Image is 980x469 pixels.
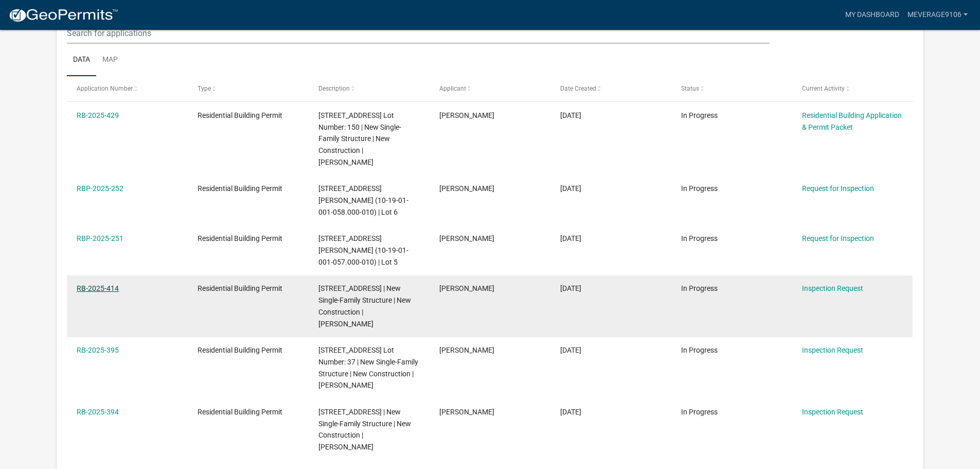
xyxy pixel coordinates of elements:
span: Residential Building Permit [198,346,282,354]
span: 05/16/2025 [560,284,581,292]
span: 07/08/2025 [560,111,581,119]
a: Request for Inspection [802,234,874,242]
span: 1234 Elizabeth Lane, Jeffersonville, IN 47130 (10-19-01-001-057.000-010) | Lot 5 [318,234,408,266]
datatable-header-cell: Type [188,76,309,101]
span: 03/24/2025 [560,346,581,354]
span: Residential Building Permit [198,284,282,292]
a: Residential Building Application & Permit Packet [802,111,902,131]
input: Search for applications [67,23,769,44]
span: 07/01/2025 [560,184,581,193]
span: Applicant [439,85,466,92]
span: Current Activity [802,85,845,92]
a: Data [67,44,96,77]
a: Map [96,44,124,77]
a: RBP-2025-252 [77,184,123,193]
datatable-header-cell: Status [671,76,792,101]
span: 7133 Independence Way, Charlestown IN 47111 Lot Number: 150 | New Single-Family Structure | New C... [318,111,401,166]
a: RB-2025-429 [77,111,119,119]
span: Description [318,85,350,92]
span: In Progress [681,111,718,119]
span: In Progress [681,234,718,242]
datatable-header-cell: Current Activity [792,76,913,101]
span: 1236 Elizabeth Lane, Jeffersonville, IN 47130 (10-19-01-001-058.000-010) | Lot 6 [318,184,408,216]
span: 8123 FARMING WAY Lot Number: 54 | New Single-Family Structure | New Construction | Marijane Everage [318,284,411,327]
a: RB-2025-394 [77,408,119,416]
a: RB-2025-395 [77,346,119,354]
span: In Progress [681,184,718,193]
span: Date Created [560,85,596,92]
span: Marijane Everage [439,111,494,119]
datatable-header-cell: Applicant [430,76,550,101]
span: Status [681,85,699,92]
a: RB-2025-414 [77,284,119,292]
a: Inspection Request [802,408,863,416]
span: Marijane Everage [439,284,494,292]
span: 03/24/2025 [560,408,581,416]
a: Inspection Request [802,284,863,292]
span: In Progress [681,284,718,292]
span: Residential Building Permit [198,111,282,119]
a: MEverage9106 [903,5,972,25]
span: 8122 Farming Way, Charlestown, IN 47111 Lot Number: 37 | New Single-Family Structure | New Constr... [318,346,418,389]
span: Application Number [77,85,133,92]
span: Residential Building Permit [198,408,282,416]
span: 07/01/2025 [560,234,581,242]
datatable-header-cell: Application Number [67,76,188,101]
span: In Progress [681,408,718,416]
datatable-header-cell: Date Created [550,76,671,101]
span: Residential Building Permit [198,234,282,242]
span: 8126 Farming Way Lot Number: 39 | New Single-Family Structure | New Construction | Marijane Everage [318,408,411,451]
a: RBP-2025-251 [77,234,123,242]
span: Residential Building Permit [198,184,282,193]
datatable-header-cell: Description [309,76,430,101]
span: Marijane Everage [439,408,494,416]
span: Marijane Everage [439,184,494,193]
span: Marijane Everage [439,346,494,354]
span: In Progress [681,346,718,354]
a: My Dashboard [841,5,903,25]
a: Inspection Request [802,346,863,354]
span: Type [198,85,211,92]
a: Request for Inspection [802,184,874,193]
span: Marijane Everage [439,234,494,242]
